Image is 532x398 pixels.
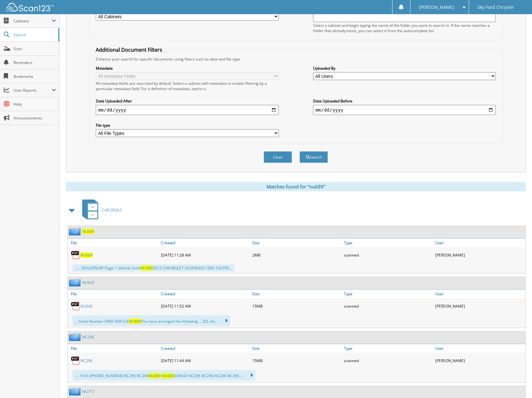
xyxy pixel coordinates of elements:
span: Bookmarks [14,74,56,79]
span: Announcements [14,115,56,121]
div: [DATE] 11:44 AM [159,354,251,367]
img: folder2.png [69,228,82,235]
label: File type [96,123,279,128]
div: All metadata fields are searched by default. Select a cabinet with metadata to enable filtering b... [96,81,279,91]
iframe: Chat Widget [501,368,532,398]
label: Date Uploaded Before [313,98,496,104]
img: PDF.png [71,301,80,311]
a: NU717 [82,389,94,394]
a: CAR DEALS [78,198,122,222]
a: NU689 [82,229,94,234]
a: File [68,344,159,353]
span: NU689 [140,265,153,271]
a: Created [159,344,251,353]
a: NU642 [82,280,94,285]
a: File [68,239,159,247]
label: Date Uploaded After [96,98,279,104]
span: User Reports [14,88,52,93]
a: Type [342,239,434,247]
img: PDF.png [71,250,80,260]
a: NU642 [80,303,93,309]
input: start [96,105,279,115]
a: Created [159,239,251,247]
a: User [434,290,525,298]
a: File [68,290,159,298]
span: Help [14,101,56,107]
span: [PERSON_NAME] [419,5,454,9]
a: NC296 [80,358,92,363]
label: Uploaded By [313,66,496,71]
span: NU689 [129,319,141,324]
div: scanned [342,249,434,261]
div: 2MB [251,249,342,261]
a: Size [251,239,342,247]
div: [PERSON_NAME] [434,354,525,367]
a: Type [342,344,434,353]
a: User [434,239,525,247]
div: ... Stock Number AWD 4DR SLE You have arranged the following ... ZSL Ho... [72,315,230,326]
div: ... .19 H: [PHONE_NUMBER] NC296 NC296 309632 NC296 NC296 NC296 NC296 ... [72,370,255,381]
img: folder2.png [69,388,82,395]
div: 15MB [251,300,342,312]
div: scanned [342,354,434,367]
div: scanned [342,300,434,312]
a: NU689 [80,252,93,258]
span: Cabinets [14,18,52,24]
span: NU689 [162,373,174,378]
img: folder2.png [69,279,82,286]
a: Size [251,344,342,353]
img: scan123-logo-white.svg [6,3,54,11]
span: CAR DEALS [102,207,122,213]
div: [DATE] 11:52 AM [159,300,251,312]
img: PDF.png [71,356,80,365]
span: Sky Ford Chrysler [478,5,514,9]
legend: Additional Document Filters [93,46,165,53]
button: Clear [264,151,292,163]
div: ...... DEALERSHIP Page: 1 Vehicle Sold: 2012 CHEVROLET SILVERADO 1500 1GCPKS... [72,264,235,272]
span: Reminders [14,60,56,65]
label: Metadata [96,66,279,71]
div: [DATE] 11:28 AM [159,249,251,261]
div: [PERSON_NAME] [434,300,525,312]
input: end [313,105,496,115]
img: folder2.png [69,333,82,341]
div: [PERSON_NAME] [434,249,525,261]
div: Enhance your search for specific documents using filters such as date and file type. [93,56,499,62]
a: NC296 [82,334,94,340]
a: Type [342,290,434,298]
a: User [434,344,525,353]
span: NU689 [149,373,161,378]
span: Scan [14,46,56,51]
div: Matches found for "nu689" [66,182,526,191]
span: Search [14,32,55,37]
a: here [198,86,206,91]
a: Created [159,290,251,298]
div: 15MB [251,354,342,367]
button: Search [300,151,328,163]
div: Select a cabinet and begin typing the name of the folder you want to search in. If the name match... [313,23,496,33]
a: Size [251,290,342,298]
